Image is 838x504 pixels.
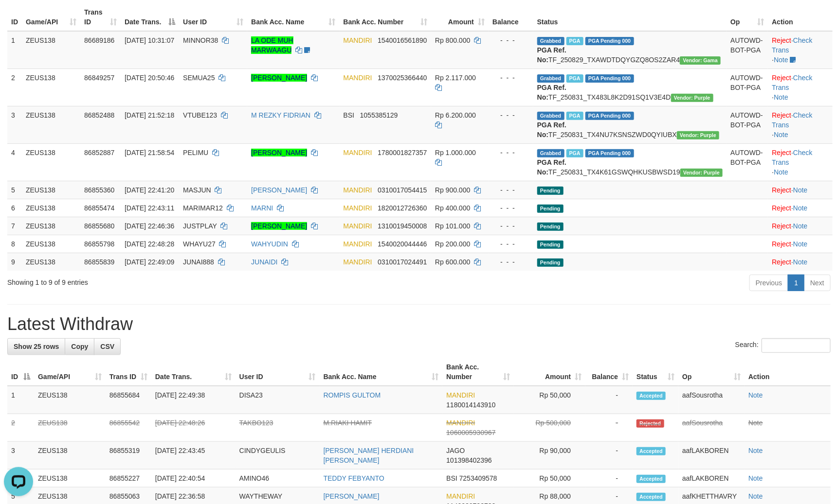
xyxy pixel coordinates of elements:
[585,358,633,386] th: Balance: activate to sort column ascending
[84,74,114,82] span: 86849257
[324,391,381,399] a: ROMPIS GULTOM
[793,222,808,230] a: Note
[748,492,763,500] a: Note
[236,442,320,469] td: CINDYGEULIS
[125,240,174,248] span: [DATE] 22:48:28
[106,414,151,442] td: 86855542
[435,186,470,194] span: Rp 900.000
[106,469,151,487] td: 86855227
[7,31,22,69] td: 1
[537,37,565,45] span: Grabbed
[183,111,217,119] span: VTUBE123
[22,217,80,235] td: ZEUS138
[671,94,713,102] span: Vendor URL: https://trx4.1velocity.biz
[7,199,22,217] td: 6
[727,3,768,31] th: Op: activate to sort column ascending
[251,74,307,82] a: [PERSON_NAME]
[533,31,727,69] td: TF_250829_TXAWDTDQYGZQ8OS2ZAR4
[7,338,65,355] a: Show 25 rows
[492,148,529,157] div: - - -
[774,93,788,101] a: Note
[537,46,566,64] b: PGA Ref. No:
[772,149,791,156] a: Reject
[678,469,745,487] td: aafLAKBOREN
[183,74,215,82] span: SEMUA25
[678,414,745,442] td: aafSousrotha
[251,36,293,54] a: LA ODE MUH MARWAAGU
[768,181,833,199] td: ·
[14,343,59,350] span: Show 25 rows
[637,419,664,428] span: Rejected
[7,358,34,386] th: ID: activate to sort column descending
[772,240,791,248] a: Reject
[537,121,566,139] b: PGA Ref. No:
[65,338,94,355] a: Copy
[84,222,114,230] span: 86855680
[344,258,372,266] span: MANDIRI
[378,258,427,266] span: Copy 0310017024491 to clipboard
[772,74,791,82] a: Reject
[7,414,34,442] td: 2
[7,217,22,235] td: 7
[344,186,372,194] span: MANDIRI
[344,111,355,119] span: BSI
[183,149,208,156] span: PELIMU
[251,149,307,156] a: [PERSON_NAME]
[492,257,529,267] div: - - -
[533,143,727,181] td: TF_250831_TX4K61GSWQHKUSBWSD19
[125,204,174,212] span: [DATE] 22:43:11
[22,3,80,31] th: Game/API: activate to sort column ascending
[324,492,380,500] a: [PERSON_NAME]
[585,386,633,414] td: -
[768,143,833,181] td: · ·
[247,3,339,31] th: Bank Acc. Name: activate to sort column ascending
[151,414,236,442] td: [DATE] 22:48:26
[585,74,634,83] span: PGA Pending
[324,447,414,464] a: [PERSON_NAME] HERDIANI [PERSON_NAME]
[7,274,342,287] div: Showing 1 to 9 of 9 entries
[251,111,310,119] a: M REZKY FIDRIAN
[680,56,721,65] span: Vendor URL: https://trx31.1velocity.biz
[22,31,80,69] td: ZEUS138
[492,239,529,249] div: - - -
[7,143,22,181] td: 4
[251,222,307,230] a: [PERSON_NAME]
[71,343,88,350] span: Copy
[22,181,80,199] td: ZEUS138
[22,106,80,143] td: ZEUS138
[727,106,768,143] td: AUTOWD-BOT-PGA
[492,203,529,213] div: - - -
[344,36,372,44] span: MANDIRI
[378,204,427,212] span: Copy 1820012726360 to clipboard
[748,474,763,482] a: Note
[7,3,22,31] th: ID
[768,3,833,31] th: Action
[378,186,427,194] span: Copy 0310017054415 to clipboard
[637,493,666,501] span: Accepted
[745,358,831,386] th: Action
[772,222,791,230] a: Reject
[431,3,489,31] th: Amount: activate to sort column ascending
[774,56,788,64] a: Note
[537,223,564,231] span: Pending
[585,37,634,45] span: PGA Pending
[378,240,427,248] span: Copy 1540020044446 to clipboard
[492,110,529,120] div: - - -
[84,149,114,156] span: 86852887
[22,143,80,181] td: ZEUS138
[435,258,470,266] span: Rp 600.000
[459,474,497,482] span: Copy 7253409578 to clipboard
[22,69,80,106] td: ZEUS138
[585,149,634,157] span: PGA Pending
[768,69,833,106] td: · ·
[84,258,114,266] span: 86855839
[183,258,214,266] span: JUNAI888
[492,73,529,83] div: - - -
[7,235,22,253] td: 8
[533,69,727,106] td: TF_250831_TX483L8K2D91SQ1V3E4D
[768,31,833,69] td: · ·
[727,31,768,69] td: AUTOWD-BOT-PGA
[489,3,533,31] th: Balance
[7,386,34,414] td: 1
[435,240,470,248] span: Rp 200.000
